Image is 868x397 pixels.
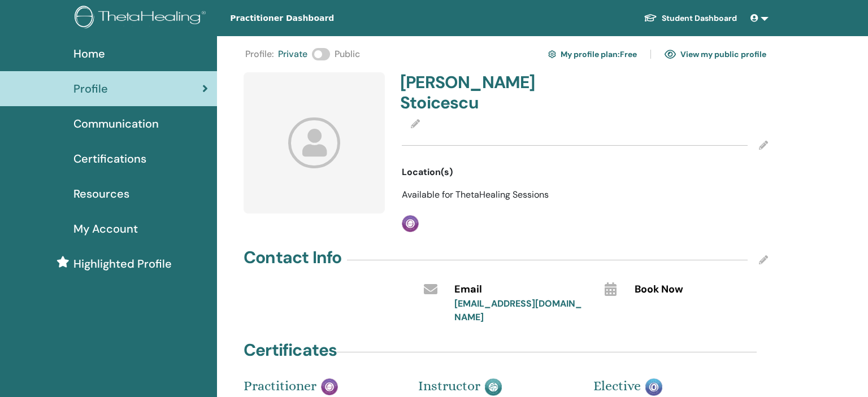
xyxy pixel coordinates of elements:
span: Profile : [245,47,274,61]
a: My profile plan:Free [548,45,637,63]
span: Profile [73,80,108,97]
span: Available for ThetaHealing Sessions [402,189,549,200]
span: My Account [73,220,138,237]
span: Resources [73,185,129,202]
h4: Certificates [244,340,337,360]
span: Location(s) [402,165,453,179]
span: Email [454,282,482,297]
img: graduation-cap-white.svg [644,13,657,23]
span: Highlighted Profile [73,255,172,272]
a: View my public profile [665,45,766,63]
span: Elective [593,378,641,394]
h4: Contact Info [244,247,341,268]
img: eye.svg [665,49,676,59]
h4: [PERSON_NAME] Stoicescu [400,72,578,113]
img: logo.png [75,6,210,31]
span: Private [278,47,307,61]
span: Book Now [635,282,683,297]
span: Practitioner Dashboard [230,12,400,24]
span: Certifications [73,150,146,167]
img: cog.svg [548,49,556,60]
span: Public [335,47,360,61]
span: Practitioner [244,378,316,394]
a: [EMAIL_ADDRESS][DOMAIN_NAME] [454,298,582,323]
span: Home [73,45,105,62]
span: Communication [73,115,159,132]
span: Instructor [418,378,480,394]
a: Student Dashboard [635,8,746,29]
